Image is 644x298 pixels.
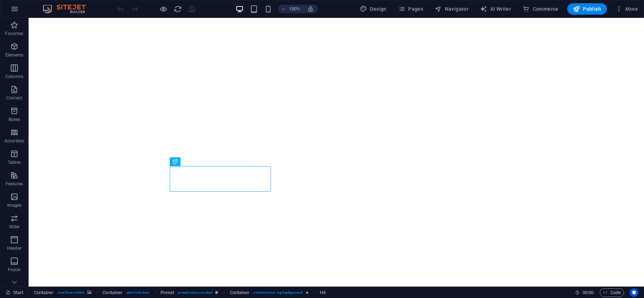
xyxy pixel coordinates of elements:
span: Click to select. Double-click to edit [320,288,326,297]
p: Slider [9,224,20,230]
button: Click here to leave preview mode and continue editing [159,5,168,13]
span: More [615,5,638,13]
p: Header [7,245,21,251]
i: This element contains a background [87,290,91,294]
h6: 100% [289,5,300,13]
i: On resize automatically adjust zoom level to fit chosen device. [307,6,314,12]
button: AI Writer [477,3,514,15]
p: Boxes [9,117,20,122]
p: Footer [8,267,21,273]
button: More [613,3,641,15]
div: Design (Ctrl+Alt+Y) [357,3,390,15]
p: Columns [5,74,23,79]
span: AI Writer [480,5,511,13]
button: Commerce [520,3,561,15]
button: Pages [395,3,426,15]
span: . columns-box .bg-background [252,288,303,297]
span: 00 00 [583,288,594,297]
button: reload [173,5,182,13]
p: Favorites [5,31,23,36]
i: This element is a customizable preset [215,290,218,294]
span: Publish [573,5,601,13]
i: Reload page [174,5,182,13]
span: Click to select. Double-click to edit [103,288,123,297]
p: Images [7,202,22,208]
h6: Session time [575,288,594,297]
button: 100% [278,5,303,13]
p: Features [6,181,23,187]
button: Design [357,3,390,15]
img: Editor Logo [41,5,95,13]
button: Code [600,288,624,297]
button: Publish [567,3,607,15]
span: Commerce [522,5,559,13]
span: Click to select. Double-click to edit [230,288,250,297]
a: Click to cancel selection. Double-click to open Pages [6,288,24,297]
p: Content [6,95,22,101]
span: . start-info-box [125,288,149,297]
span: Click to select. Double-click to edit [34,288,54,297]
p: Tables [8,160,21,165]
span: . preset-columns-start [177,288,212,297]
p: Elements [5,52,24,58]
button: Usercentrics [630,288,638,297]
span: Click to select. Double-click to edit [160,288,174,297]
span: Pages [398,5,423,13]
span: Navigator [435,5,469,13]
button: Navigator [432,3,471,15]
nav: breadcrumb [34,288,326,297]
p: Accordion [4,138,24,144]
span: . overflow-visible [57,288,85,297]
span: Code [603,288,621,297]
span: Design [360,5,387,13]
i: Element contains an animation [306,290,309,294]
span: : [588,290,589,295]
